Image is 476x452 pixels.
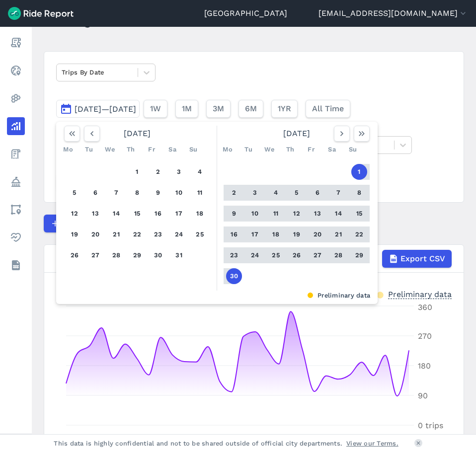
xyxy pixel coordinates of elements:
[278,103,291,115] span: 1YR
[324,142,340,157] div: Sa
[7,228,25,246] a: Health
[8,7,74,20] img: Ride Report
[418,361,431,371] tspan: 180
[144,142,159,157] div: Fr
[129,164,145,180] button: 1
[67,185,82,201] button: 5
[289,206,305,222] button: 12
[312,103,344,115] span: All Time
[7,256,25,274] a: Datasets
[67,226,82,242] button: 19
[226,268,242,284] button: 30
[238,100,263,118] button: 6M
[171,164,187,180] button: 3
[303,142,319,157] div: Fr
[310,226,325,242] button: 20
[7,89,25,107] a: Heatmaps
[220,126,374,142] div: [DATE]
[330,247,346,263] button: 28
[7,145,25,163] a: Fees
[102,142,118,157] div: We
[171,185,187,201] button: 10
[282,142,298,157] div: Th
[289,226,305,242] button: 19
[268,247,284,263] button: 25
[7,201,25,219] a: Areas
[345,142,361,157] div: Su
[247,206,263,222] button: 10
[388,289,452,299] div: Preliminary data
[247,185,263,201] button: 3
[289,247,305,263] button: 26
[108,247,124,263] button: 28
[7,34,25,52] a: Report
[418,302,432,312] tspan: 360
[310,185,325,201] button: 6
[346,439,398,448] a: View our Terms.
[418,391,428,400] tspan: 90
[330,185,346,201] button: 7
[351,206,367,222] button: 15
[150,206,166,222] button: 16
[75,104,136,114] span: [DATE]—[DATE]
[123,142,139,157] div: Th
[382,250,452,268] button: Export CSV
[247,226,263,242] button: 17
[56,100,140,118] button: [DATE]—[DATE]
[171,226,187,242] button: 24
[192,185,208,201] button: 11
[7,62,25,79] a: Realtime
[418,331,432,341] tspan: 270
[306,100,350,118] button: All Time
[268,226,284,242] button: 18
[271,100,298,118] button: 1YR
[310,247,325,263] button: 27
[247,247,263,263] button: 24
[400,253,445,265] span: Export CSV
[310,206,325,222] button: 13
[129,185,145,201] button: 8
[129,226,145,242] button: 22
[164,142,180,157] div: Sa
[351,226,367,242] button: 22
[318,7,468,19] button: [EMAIL_ADDRESS][DOMAIN_NAME]
[192,226,208,242] button: 25
[60,142,76,157] div: Mo
[44,215,135,232] button: Compare Metrics
[150,226,166,242] button: 23
[67,206,82,222] button: 12
[81,142,97,157] div: Tu
[206,100,231,118] button: 3M
[87,247,103,263] button: 27
[144,100,167,118] button: 1W
[226,185,242,201] button: 2
[108,185,124,201] button: 7
[108,206,124,222] button: 14
[87,206,103,222] button: 13
[261,142,277,157] div: We
[204,7,287,19] a: [GEOGRAPHIC_DATA]
[289,185,305,201] button: 5
[330,206,346,222] button: 14
[351,247,367,263] button: 29
[182,103,192,115] span: 1M
[108,226,124,242] button: 21
[129,247,145,263] button: 29
[60,126,214,142] div: [DATE]
[150,103,161,115] span: 1W
[64,291,370,300] div: Preliminary data
[185,142,201,157] div: Su
[150,164,166,180] button: 2
[87,185,103,201] button: 6
[351,164,367,180] button: 1
[351,185,367,201] button: 8
[213,103,224,115] span: 3M
[330,226,346,242] button: 21
[150,185,166,201] button: 9
[87,226,103,242] button: 20
[171,247,187,263] button: 31
[226,226,242,242] button: 16
[7,117,25,135] a: Analyze
[268,206,284,222] button: 11
[67,247,82,263] button: 26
